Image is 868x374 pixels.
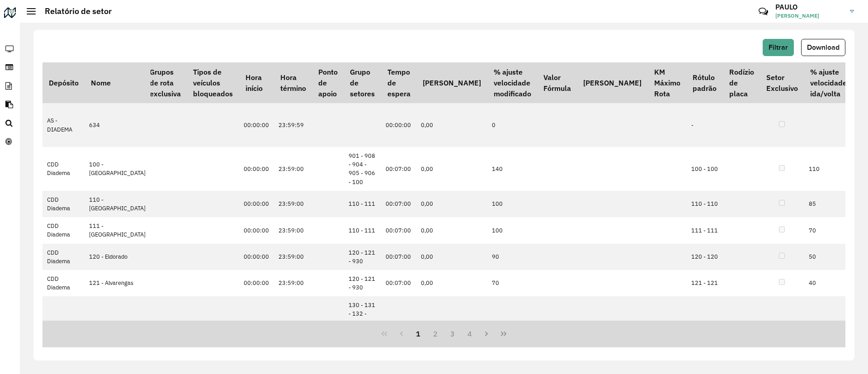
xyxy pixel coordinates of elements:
[239,62,274,103] th: Hora início
[239,270,274,296] td: 00:00:00
[801,39,845,56] button: Download
[274,296,312,366] td: 23:59:00
[687,217,723,243] td: 111 - 111
[804,270,853,296] td: 40
[410,325,427,342] button: 1
[775,3,843,11] h3: PAULO
[416,62,487,103] th: [PERSON_NAME]
[239,296,274,366] td: 00:00:00
[312,62,344,103] th: Ponto de apoio
[274,217,312,243] td: 23:59:00
[775,12,843,20] span: [PERSON_NAME]
[239,147,274,191] td: 00:00:00
[274,103,312,147] td: 23:59:59
[381,296,416,366] td: 00:07:00
[487,62,537,103] th: % ajuste velocidade modificado
[804,191,853,217] td: 85
[344,296,381,366] td: 130 - 131 - 132 - 133 - 134 - 135 - 136 - 137 - 138 - 139
[416,270,487,296] td: 0,00
[381,147,416,191] td: 00:07:00
[239,103,274,147] td: 00:00:00
[687,103,723,147] td: -
[760,62,804,103] th: Setor Exclusivo
[36,6,112,16] h2: Relatório de setor
[42,147,85,191] td: CDD Diadema
[648,62,686,103] th: KM Máximo Rota
[381,244,416,270] td: 00:07:00
[85,296,151,366] td: 130 - [GEOGRAPHIC_DATA]
[804,147,853,191] td: 110
[381,270,416,296] td: 00:07:00
[487,103,537,147] td: 0
[274,147,312,191] td: 23:59:00
[687,147,723,191] td: 100 - 100
[687,191,723,217] td: 110 - 110
[487,217,537,243] td: 100
[344,244,381,270] td: 120 - 121 - 930
[344,191,381,217] td: 110 - 111
[416,191,487,217] td: 0,00
[687,270,723,296] td: 121 - 121
[143,62,187,103] th: Grupos de rota exclusiva
[487,270,537,296] td: 70
[187,62,239,103] th: Tipos de veículos bloqueados
[344,217,381,243] td: 110 - 111
[577,62,648,103] th: [PERSON_NAME]
[42,103,85,147] td: AS - DIADEMA
[687,296,723,366] td: 130 - 130
[85,191,151,217] td: 110 - [GEOGRAPHIC_DATA]
[239,217,274,243] td: 00:00:00
[274,62,312,103] th: Hora término
[274,270,312,296] td: 23:59:00
[537,62,577,103] th: Valor Fórmula
[42,191,85,217] td: CDD Diadema
[344,147,381,191] td: 901 - 908 - 904 - 905 - 906 - 100
[85,103,151,147] td: 634
[42,296,85,366] td: CDD Diadema
[495,325,512,342] button: Last Page
[381,191,416,217] td: 00:07:00
[804,296,853,366] td: 70
[687,244,723,270] td: 120 - 120
[461,325,478,342] button: 4
[804,62,853,103] th: % ajuste velocidade ida/volta
[239,191,274,217] td: 00:00:00
[274,244,312,270] td: 23:59:00
[85,147,151,191] td: 100 - [GEOGRAPHIC_DATA]
[804,217,853,243] td: 70
[487,191,537,217] td: 100
[416,103,487,147] td: 0,00
[427,325,444,342] button: 2
[416,296,487,366] td: 0,00
[769,43,788,51] span: Filtrar
[487,147,537,191] td: 140
[42,270,85,296] td: CDD Diadema
[763,39,794,56] button: Filtrar
[416,147,487,191] td: 0,00
[687,62,723,103] th: Rótulo padrão
[85,270,151,296] td: 121 - Alvarengas
[381,62,416,103] th: Tempo de espera
[42,244,85,270] td: CDD Diadema
[807,43,840,51] span: Download
[274,191,312,217] td: 23:59:00
[804,244,853,270] td: 50
[754,2,773,21] a: Contato Rápido
[723,62,760,103] th: Rodízio de placa
[85,217,151,243] td: 111 - [GEOGRAPHIC_DATA]
[381,103,416,147] td: 00:00:00
[381,217,416,243] td: 00:07:00
[487,244,537,270] td: 90
[239,244,274,270] td: 00:00:00
[85,244,151,270] td: 120 - Eldorado
[85,62,151,103] th: Nome
[42,217,85,243] td: CDD Diadema
[344,270,381,296] td: 120 - 121 - 930
[487,296,537,366] td: 95
[416,244,487,270] td: 0,00
[444,325,461,342] button: 3
[42,62,85,103] th: Depósito
[416,217,487,243] td: 0,00
[344,62,381,103] th: Grupo de setores
[478,325,495,342] button: Next Page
